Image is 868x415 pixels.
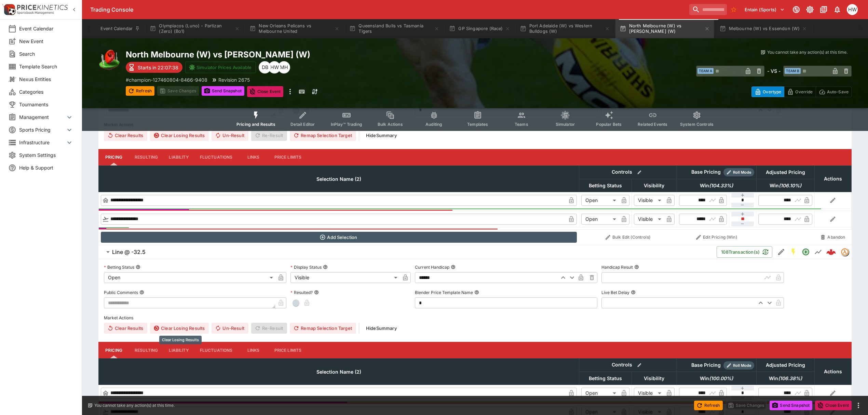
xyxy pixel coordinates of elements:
button: Line [812,246,824,258]
button: Abandon [816,232,849,243]
button: Override [784,86,816,97]
em: ( 104.33 %) [709,182,733,190]
button: Close Event [247,86,284,97]
span: Auditing [425,122,442,127]
button: more [854,401,863,410]
button: Un-Result [212,323,248,334]
img: PriceKinetics Logo [2,3,16,16]
span: Betting Status [581,374,629,383]
p: Resulted? [290,290,313,295]
button: Line @ -32.5 [98,245,717,259]
p: Overtype [763,88,781,95]
span: Search [19,50,73,57]
div: Michael Hutchinson [278,61,290,73]
button: Liability [163,342,194,358]
div: Base Pricing [689,168,723,176]
button: Clear Results [104,130,147,141]
span: Re-Result [251,323,287,334]
em: ( 106.38 %) [778,374,802,383]
th: Controls [579,165,677,179]
div: Open [581,195,619,206]
button: Links [238,342,269,358]
h2: Copy To Clipboard [126,49,489,60]
span: Team B [785,68,801,74]
span: Roll Mode [730,170,754,175]
button: Resulted? [314,290,319,295]
div: Harrison Walker [847,4,858,15]
span: InPlay™ Trading [331,122,362,127]
button: HideSummary [362,323,401,334]
button: Bulk edit [635,168,644,177]
button: Refresh [694,401,723,410]
p: Live Bet Delay [601,290,629,295]
button: North Melbourne (W) vs [PERSON_NAME] (W) [615,19,714,38]
p: Starts in 22:07:38 [138,64,178,71]
span: System Settings [19,151,73,159]
button: Resulting [129,149,163,165]
span: Help & Support [19,164,73,171]
p: Override [795,88,813,95]
div: Base Pricing [689,361,723,370]
p: Handicap Result [601,264,633,270]
p: Betting Status [104,264,134,270]
span: Win(104.33%) [692,182,741,190]
div: Show/hide Price Roll mode configuration. [723,168,754,176]
button: Refresh [126,86,154,96]
span: Tournaments [19,101,73,108]
button: Handicap Result [634,265,639,269]
th: Controls [579,359,677,372]
button: Connected to PK [790,3,802,16]
div: Trading Console [90,6,687,13]
button: Auto-Save [816,86,852,97]
button: Queensland Bulls vs Tasmania Tigers [345,19,444,38]
span: Related Events [638,122,667,127]
button: SGM Enabled [787,246,800,258]
button: GP Singapore (Race) [445,19,514,38]
div: Harry Walker [268,61,281,73]
p: You cannot take any action(s) at this time. [767,49,847,55]
th: Adjusted Pricing [756,359,814,372]
button: Overtype [751,86,784,97]
button: Pricing [98,149,129,165]
p: Blender Price Template Name [415,290,473,295]
span: Team A [697,68,714,74]
span: Template Search [19,63,73,70]
a: a6b84905-17e9-4169-b72d-58a9a50a75a1 [824,245,838,259]
span: Win(106.10%) [762,182,809,190]
span: Visibility [636,182,672,190]
span: Popular Bets [596,122,622,127]
button: Liability [163,149,194,165]
span: Nexus Entities [19,76,73,83]
span: Win(100.00%) [692,374,741,383]
img: Sportsbook Management [17,11,54,14]
div: Show/hide Price Roll mode configuration. [723,361,754,370]
button: Un-Result [212,130,248,141]
button: No Bookmarks [728,4,739,15]
button: Blender Price Template Name [474,290,479,295]
p: Revision 2675 [218,76,250,83]
p: You cannot take any action(s) at this time. [94,402,175,409]
span: Templates [467,122,488,127]
button: Toggle light/dark mode [804,3,816,16]
button: Fluctuations [194,342,238,358]
span: Selection Name (2) [309,175,369,183]
div: Start From [751,86,852,97]
button: Live Bet Delay [631,290,636,295]
button: Send Snapshot [770,401,812,410]
span: Teams [515,122,528,127]
span: Pricing and Results [236,122,275,127]
button: Open [800,246,812,258]
span: Re-Result [251,130,287,141]
button: Clear Losing Results [150,323,209,334]
div: Open [581,214,619,225]
button: Betting Status [136,265,140,269]
div: Event type filters [231,107,719,131]
em: ( 106.10 %) [779,182,801,190]
button: Harrison Walker [845,2,860,17]
label: Market Actions [104,312,846,323]
button: Display Status [323,265,328,269]
span: Betting Status [581,182,629,190]
input: search [689,4,727,15]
